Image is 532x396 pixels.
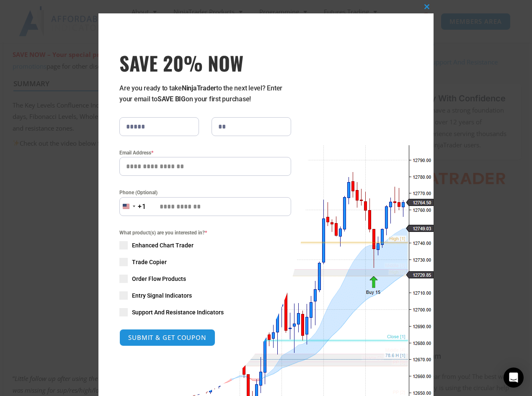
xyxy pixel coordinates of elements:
label: Email Address [119,149,291,157]
span: Entry Signal Indicators [132,291,192,300]
span: Enhanced Chart Trader [132,241,194,249]
button: Selected country [119,197,146,216]
label: Trade Copier [119,258,291,266]
div: Open Intercom Messenger [504,368,524,388]
p: Are you ready to take to the next level? Enter your email to on your first purchase! [119,83,291,105]
label: Phone (Optional) [119,188,291,197]
div: +1 [138,201,146,212]
button: SUBMIT & GET COUPON [119,329,215,346]
span: What product(s) are you interested in? [119,229,291,237]
label: Enhanced Chart Trader [119,241,291,249]
span: Order Flow Products [132,275,186,283]
label: Order Flow Products [119,275,291,283]
span: Support And Resistance Indicators [132,308,224,316]
span: SAVE 20% NOW [119,51,291,75]
label: Support And Resistance Indicators [119,308,291,316]
strong: SAVE BIG [158,95,186,103]
span: Trade Copier [132,258,167,266]
strong: NinjaTrader [182,84,216,92]
label: Entry Signal Indicators [119,291,291,300]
